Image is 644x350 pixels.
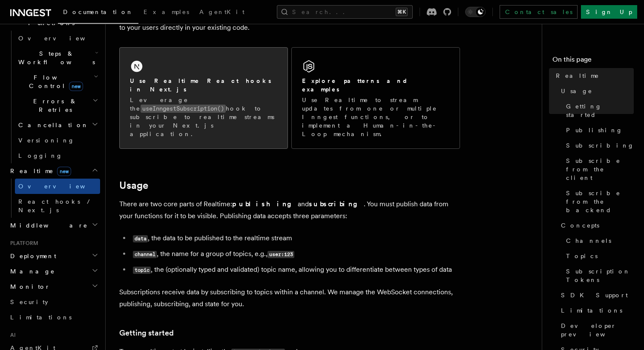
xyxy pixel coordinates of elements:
[302,77,449,94] h2: Explore patterns and examples
[291,47,460,149] a: Explore patterns and examplesUse Realtime to stream updates from one or multiple Inngest function...
[566,267,634,284] span: Subscription Tokens
[309,200,364,208] strong: subscribing
[144,9,189,15] span: Examples
[558,318,634,342] a: Developer preview
[58,3,138,24] a: Documentation
[7,163,100,179] button: Realtimenew
[7,179,100,218] div: Realtimenew
[7,221,88,230] span: Middleware
[561,221,599,230] span: Concepts
[15,117,100,133] button: Cancellation
[133,251,157,258] code: channel
[563,153,634,185] a: Subscribe from the client
[396,8,408,16] kbd: ⌘K
[119,179,148,191] a: Usage
[7,332,16,339] span: AI
[119,286,460,310] p: Subscriptions receive data by subscribing to topics within a channel. We manage the WebSocket con...
[563,99,634,122] a: Getting started
[7,218,100,233] button: Middleware
[558,83,634,99] a: Usage
[10,314,72,321] span: Limitations
[69,82,83,91] span: new
[15,179,100,194] a: Overview
[138,3,194,23] a: Examples
[15,73,94,90] span: Flow Control
[18,137,75,144] span: Versioning
[566,252,598,260] span: Topics
[133,235,148,242] code: data
[119,198,460,222] p: There are two core parts of Realtime: and . You must publish data from your functions for it to b...
[15,46,100,70] button: Steps & Workflows
[561,322,634,339] span: Developer preview
[130,248,460,260] li: , the name for a group of topics, e.g.,
[566,157,634,182] span: Subscribe from the client
[15,133,100,148] a: Versioning
[500,5,578,19] a: Contact sales
[267,251,294,258] code: user:123
[119,327,174,339] a: Getting started
[141,105,226,113] code: useInngestSubscription()
[18,35,106,42] span: Overview
[7,252,56,260] span: Deployment
[15,97,92,114] span: Errors & Retries
[199,9,244,15] span: AgentKit
[7,248,100,264] button: Deployment
[465,7,486,17] button: Toggle dark mode
[302,96,449,138] p: Use Realtime to stream updates from one or multiple Inngest functions, or to implement a Human-in...
[7,279,100,294] button: Monitor
[15,31,100,46] a: Overview
[18,183,106,190] span: Overview
[7,294,100,310] a: Security
[63,9,133,15] span: Documentation
[15,121,89,129] span: Cancellation
[561,291,628,299] span: SDK Support
[18,152,63,159] span: Logging
[133,267,151,274] code: topic
[561,306,622,315] span: Limitations
[563,233,634,248] a: Channels
[130,96,277,138] p: Leverage the hook to subscribe to realtime streams in your Next.js application.
[552,54,634,68] h4: On this page
[566,236,611,245] span: Channels
[232,200,298,208] strong: publishing
[277,5,413,19] button: Search...⌘K
[15,148,100,163] a: Logging
[130,232,460,245] li: , the data to be published to the realtime stream
[558,218,634,233] a: Concepts
[7,282,50,291] span: Monitor
[57,167,71,176] span: new
[558,303,634,318] a: Limitations
[563,122,634,138] a: Publishing
[15,70,100,94] button: Flow Controlnew
[7,31,100,163] div: Inngest Functions
[7,167,71,175] span: Realtime
[563,248,634,264] a: Topics
[130,264,460,276] li: , the (optionally typed and validated) topic name, allowing you to differentiate between types of...
[566,126,623,134] span: Publishing
[561,87,592,95] span: Usage
[558,287,634,303] a: SDK Support
[18,198,94,213] span: React hooks / Next.js
[15,194,100,218] a: React hooks / Next.js
[7,264,100,279] button: Manage
[563,264,634,287] a: Subscription Tokens
[7,310,100,325] a: Limitations
[119,47,288,149] a: Use Realtime React hooks in Next.jsLeverage theuseInngestSubscription()hook to subscribe to realt...
[552,68,634,83] a: Realtime
[563,138,634,153] a: Subscribing
[563,185,634,218] a: Subscribe from the backend
[15,49,95,66] span: Steps & Workflows
[566,141,634,150] span: Subscribing
[566,102,634,119] span: Getting started
[7,267,55,276] span: Manage
[10,299,48,305] span: Security
[194,3,250,23] a: AgentKit
[556,71,599,80] span: Realtime
[581,5,637,19] a: Sign Up
[7,240,38,247] span: Platform
[130,77,277,94] h2: Use Realtime React hooks in Next.js
[566,189,634,214] span: Subscribe from the backend
[15,94,100,117] button: Errors & Retries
